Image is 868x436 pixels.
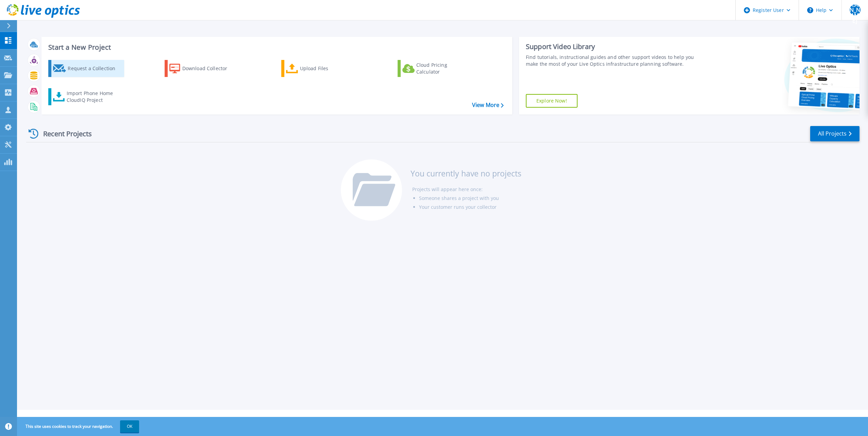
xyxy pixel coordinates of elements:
[26,125,101,142] div: Recent Projects
[48,44,503,51] h3: Start a New Project
[419,194,521,203] li: Someone shares a project with you
[412,185,521,194] li: Projects will appear here once:
[120,420,139,433] button: OK
[411,170,521,177] h3: You currently have no projects
[526,54,702,67] div: Find tutorials, instructional guides and other support videos to help you make the most of your L...
[300,62,354,75] div: Upload Files
[810,126,859,141] a: All Projects
[419,203,521,212] li: Your customer runs your collector
[281,60,357,77] a: Upload Files
[416,62,471,75] div: Cloud Pricing Calculator
[526,42,702,51] div: Support Video Library
[165,60,240,77] a: Download Collector
[526,94,578,108] a: Explore Now!
[19,420,139,433] span: This site uses cookies to track your navigation.
[67,90,120,104] div: Import Phone Home CloudIQ Project
[398,60,473,77] a: Cloud Pricing Calculator
[182,62,237,75] div: Download Collector
[68,62,122,75] div: Request a Collection
[48,60,124,77] a: Request a Collection
[472,102,504,108] a: View More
